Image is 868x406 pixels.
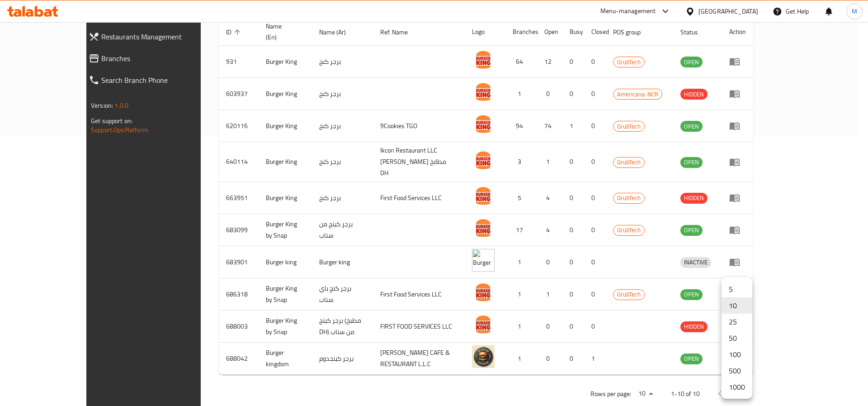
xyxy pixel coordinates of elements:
li: 50 [722,330,752,346]
li: 10 [722,297,752,314]
li: 1000 [722,379,752,395]
li: 5 [722,281,752,297]
li: 100 [722,346,752,363]
li: 25 [722,314,752,330]
li: 500 [722,363,752,379]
